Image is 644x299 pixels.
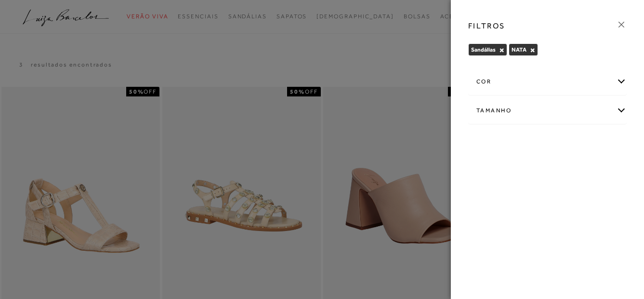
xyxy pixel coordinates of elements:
div: cor [469,69,626,95]
span: NATA [512,46,526,53]
h3: FILTROS [468,20,505,31]
div: Tamanho [469,98,626,123]
span: Sandálias [471,46,496,53]
button: Sandálias Close [499,47,504,54]
button: NATA Close [530,47,535,54]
